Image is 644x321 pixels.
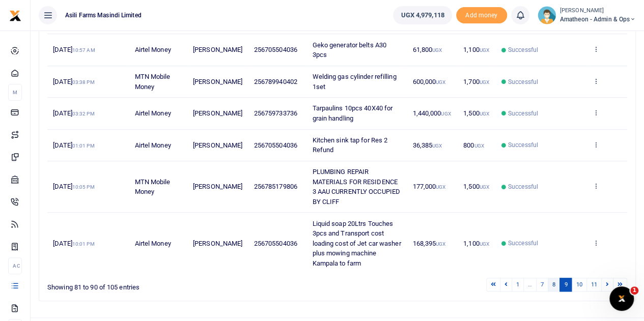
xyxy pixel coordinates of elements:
a: UGX 4,979,118 [393,6,452,24]
small: UGX [436,79,445,85]
img: logo-small [9,10,21,22]
span: PLUMBING REPAIR MATERIALS FOR RESIDENCE 3 AAU CURRENTLY OCCUPIED BY CLIFF [312,168,400,206]
span: 61,800 [412,46,442,53]
small: UGX [479,47,489,53]
a: logo-small logo-large logo-large [9,11,21,19]
a: 8 [548,278,560,291]
img: profile-user [538,6,556,24]
small: 10:57 AM [72,47,95,53]
span: MTN Mobile Money [134,73,170,91]
small: 03:32 PM [72,111,95,116]
small: [PERSON_NAME] [560,7,636,15]
span: Airtel Money [134,46,171,53]
a: 11 [586,278,602,291]
span: Successful [508,239,538,248]
span: Tarpaulins 10pcs 40X40 for grain handling [312,104,393,122]
span: 256705504036 [254,46,297,53]
small: UGX [441,111,451,116]
span: 600,000 [412,78,445,85]
span: 800 [463,141,484,149]
small: 10:05 PM [72,184,95,190]
span: [DATE] [53,78,94,85]
span: Successful [508,140,538,150]
li: Toup your wallet [456,7,507,24]
li: Ac [8,257,22,274]
span: [DATE] [53,240,94,247]
span: 1,500 [463,183,489,190]
small: UGX [432,143,442,149]
small: 03:38 PM [72,79,95,85]
span: 256789940402 [254,78,297,85]
iframe: Intercom live chat [609,286,634,311]
span: [PERSON_NAME] [193,78,242,85]
span: 1,100 [463,46,489,53]
span: 256759733736 [254,109,297,117]
span: [PERSON_NAME] [193,240,242,247]
span: Successful [508,45,538,54]
span: 177,000 [412,183,445,190]
small: UGX [432,47,442,53]
small: UGX [474,143,484,149]
span: Welding gas cylinder refilling 1set [312,73,396,91]
span: Geko generator belts A30 3pcs [312,41,386,59]
span: 1,100 [463,240,489,247]
span: Liquid soap 20Ltrs Touches 3pcs and Transport cost loading cost of Jet car washer plus mowing mac... [312,220,401,267]
span: Airtel Money [134,141,171,149]
small: UGX [479,241,489,247]
small: UGX [436,241,445,247]
span: 1,700 [463,78,489,85]
small: UGX [479,111,489,116]
span: [PERSON_NAME] [193,183,242,190]
span: [PERSON_NAME] [193,109,242,117]
span: Kitchen sink tap for Res 2 Refund [312,136,387,154]
span: Airtel Money [134,109,171,117]
span: UGX 4,979,118 [401,10,444,20]
span: 168,395 [412,240,445,247]
small: 01:01 PM [72,143,95,149]
span: [DATE] [53,183,94,190]
span: 36,385 [412,141,442,149]
span: MTN Mobile Money [134,178,170,196]
small: UGX [479,184,489,190]
a: 9 [559,278,572,291]
small: 10:01 PM [72,241,95,247]
span: Airtel Money [134,240,171,247]
span: 1,500 [463,109,489,117]
span: Amatheon - Admin & Ops [560,15,636,24]
small: UGX [436,184,445,190]
span: Successful [508,182,538,191]
span: 256785179806 [254,183,297,190]
span: 256705504036 [254,240,297,247]
div: Showing 81 to 90 of 105 entries [47,277,285,293]
span: 1,440,000 [412,109,451,117]
span: [DATE] [53,46,95,53]
a: 7 [536,278,548,291]
span: [PERSON_NAME] [193,46,242,53]
span: 1 [630,286,638,295]
span: [DATE] [53,109,94,117]
small: UGX [479,79,489,85]
span: [DATE] [53,141,94,149]
li: Wallet ballance [389,6,456,24]
span: [PERSON_NAME] [193,141,242,149]
a: 10 [571,278,586,291]
li: M [8,84,22,101]
a: Add money [456,11,507,18]
span: 256705504036 [254,141,297,149]
a: 1 [512,278,524,291]
span: Asili Farms Masindi Limited [61,11,146,20]
span: Successful [508,109,538,118]
a: profile-user [PERSON_NAME] Amatheon - Admin & Ops [538,6,636,24]
span: Successful [508,77,538,86]
span: Add money [456,7,507,24]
